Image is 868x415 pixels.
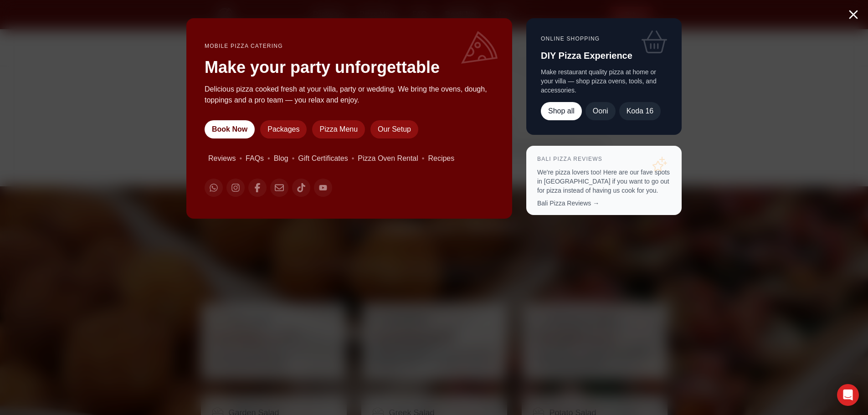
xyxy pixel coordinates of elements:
[541,49,667,62] h3: DIY Pizza Experience
[421,153,424,164] span: •
[537,168,671,195] p: We're pizza lovers too! Here are our fave spots in [GEOGRAPHIC_DATA] if you want to go out for pi...
[586,102,616,120] a: Ooni
[537,156,602,162] a: Bali Pizza Reviews
[619,102,661,120] a: Koda 16
[205,43,283,49] a: Mobile Pizza Catering
[205,120,255,138] a: Book Now
[239,153,242,164] span: •
[537,200,599,207] a: Bali Pizza Reviews →
[246,153,264,164] a: FAQs
[267,153,270,164] span: •
[312,120,365,138] a: Pizza Menu
[351,153,354,164] span: •
[292,153,294,164] span: •
[358,153,418,164] a: Pizza Oven Rental
[370,120,418,138] a: Our Setup
[541,67,667,95] p: Make restaurant quality pizza at home or your villa — shop pizza ovens, tools, and accessories.
[205,84,494,106] p: Delicious pizza cooked fresh at your villa, party or wedding. We bring the ovens, dough, toppings...
[208,153,236,164] a: Reviews
[846,7,861,22] button: Close menu
[273,153,288,164] a: Blog
[541,36,600,42] a: Online Shopping
[298,153,348,164] a: Gift Certificates
[541,102,582,120] a: Shop all
[837,384,859,406] div: Open Intercom Messenger
[260,120,307,138] a: Packages
[205,58,494,77] h2: Make your party unforgettable
[428,153,454,164] a: Recipes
